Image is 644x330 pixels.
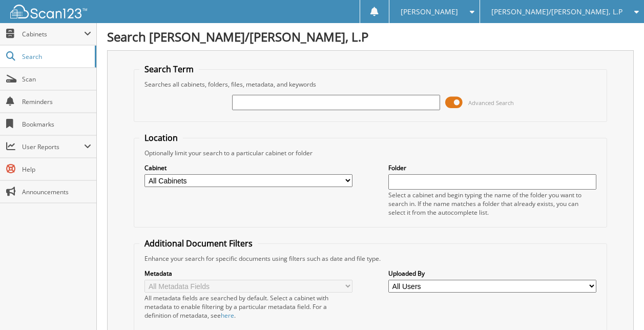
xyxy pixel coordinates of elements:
[144,163,352,172] label: Cabinet
[10,5,87,18] img: scan123-logo-white.svg
[144,294,352,320] div: All metadata fields are searched by default. Select a cabinet with metadata to enable filtering b...
[139,149,601,157] div: Optionally limit your search to a particular cabinet or folder
[491,9,622,15] span: [PERSON_NAME]/[PERSON_NAME], L.P
[22,97,91,106] span: Reminders
[139,254,601,263] div: Enhance your search for specific documents using filters such as date and file type.
[22,30,84,38] span: Cabinets
[139,80,601,89] div: Searches all cabinets, folders, files, metadata, and keywords
[22,165,91,174] span: Help
[22,52,90,61] span: Search
[139,132,183,143] legend: Location
[401,9,458,15] span: [PERSON_NAME]
[221,311,234,320] a: here
[139,238,258,249] legend: Additional Document Filters
[144,269,352,278] label: Metadata
[388,269,596,278] label: Uploaded By
[22,75,91,84] span: Scan
[22,142,84,151] span: User Reports
[388,163,596,172] label: Folder
[388,191,596,217] div: Select a cabinet and begin typing the name of the folder you want to search in. If the name match...
[107,28,634,45] h1: Search [PERSON_NAME]/[PERSON_NAME], L.P
[468,99,514,107] span: Advanced Search
[22,120,91,129] span: Bookmarks
[139,64,199,75] legend: Search Term
[22,188,91,196] span: Announcements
